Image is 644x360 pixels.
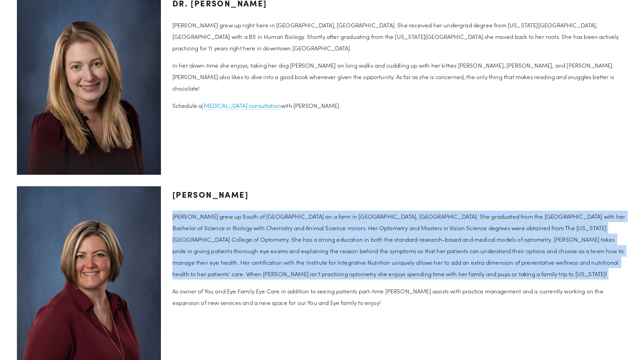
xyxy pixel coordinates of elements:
h3: [PERSON_NAME] [172,186,627,202]
p: As owner of You and Eye Family Eye Care in addition to seeing patients part-time [PERSON_NAME] as... [172,285,627,308]
a: [MEDICAL_DATA] consultation [202,102,281,110]
p: [PERSON_NAME] grew up South of [GEOGRAPHIC_DATA] on a farm in [GEOGRAPHIC_DATA], [GEOGRAPHIC_DATA... [172,211,627,280]
p: Schedule a with [PERSON_NAME]. [172,100,627,111]
p: In her down-time she enjoys, taking her dog [PERSON_NAME] on long walks and cuddling up with her ... [172,59,627,94]
p: [PERSON_NAME] grew up right here in [GEOGRAPHIC_DATA], [GEOGRAPHIC_DATA]. She received her underg... [172,19,627,54]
